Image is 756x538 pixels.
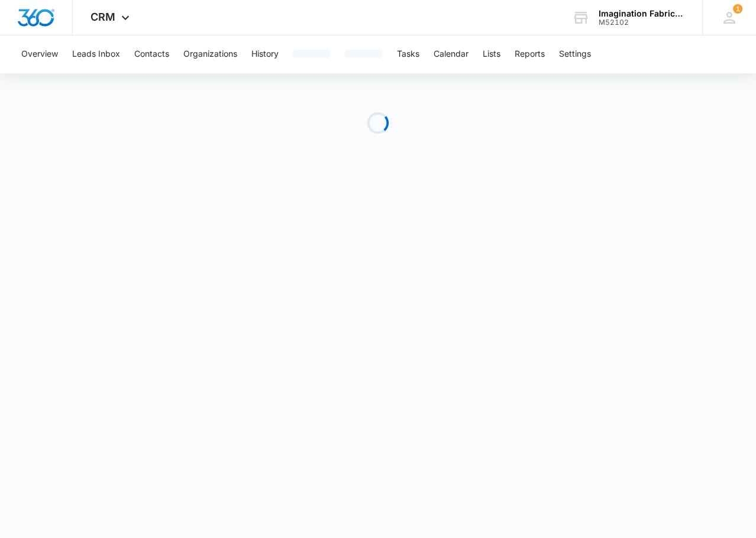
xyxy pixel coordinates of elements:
span: CRM [91,11,115,23]
button: Organizations [183,35,237,73]
button: Contacts [134,35,169,73]
div: account name [599,9,685,18]
button: Settings [559,35,591,73]
button: Lists [483,35,500,73]
button: Calendar [434,35,469,73]
button: History [251,35,279,73]
span: 1 [733,4,742,14]
button: Reports [515,35,545,73]
button: Leads Inbox [72,35,120,73]
div: account id [599,18,685,27]
button: Overview [21,35,58,73]
button: Tasks [397,35,419,73]
div: notifications count [733,4,742,14]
